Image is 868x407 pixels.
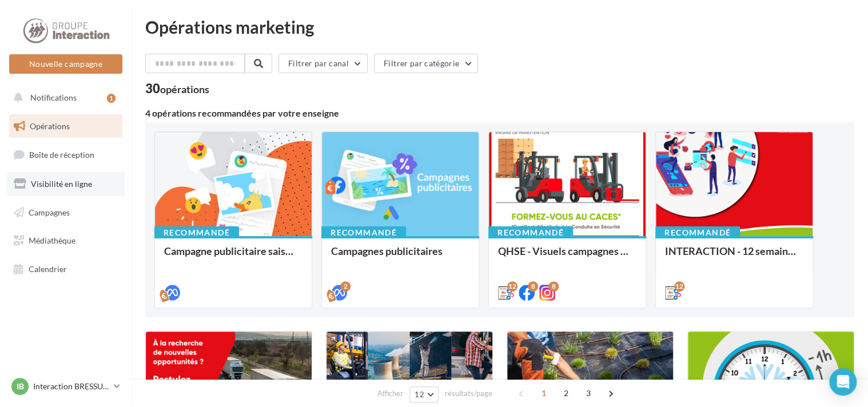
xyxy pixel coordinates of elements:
[340,281,351,292] div: 2
[374,54,478,73] button: Filtrer par catégorie
[17,381,24,392] span: IB
[7,114,125,138] a: Opérations
[579,384,598,402] span: 3
[528,281,538,292] div: 8
[829,368,857,396] div: Open Intercom Messenger
[665,245,803,268] div: INTERACTION - 12 semaines de publication
[498,245,636,268] div: QHSE - Visuels campagnes siège
[145,18,854,35] div: Opérations marketing
[7,201,125,225] a: Campagnes
[557,384,575,402] span: 2
[30,121,70,131] span: Opérations
[9,376,122,397] a: IB Interaction BRESSUIRE
[33,381,109,392] p: Interaction BRESSUIRE
[415,390,424,399] span: 12
[7,142,125,167] a: Boîte de réception
[107,94,116,103] div: 1
[7,229,125,253] a: Médiathèque
[29,150,94,159] span: Boîte de réception
[30,93,77,102] span: Notifications
[145,109,854,118] div: 4 opérations recommandées par votre enseigne
[655,226,740,239] div: Recommandé
[488,226,573,239] div: Recommandé
[278,54,368,73] button: Filtrer par canal
[507,281,517,292] div: 12
[7,172,125,196] a: Visibilité en ligne
[9,54,122,74] button: Nouvelle campagne
[7,257,125,281] a: Calendrier
[145,82,209,95] div: 30
[535,384,553,402] span: 1
[160,84,209,94] div: opérations
[164,245,302,268] div: Campagne publicitaire saisonniers
[548,281,559,292] div: 8
[377,388,403,399] span: Afficher
[31,179,92,189] span: Visibilité en ligne
[7,86,120,110] button: Notifications 1
[674,281,684,292] div: 12
[29,264,67,274] span: Calendrier
[445,388,492,399] span: résultats/page
[29,207,70,217] span: Campagnes
[29,236,75,245] span: Médiathèque
[321,226,406,239] div: Recommandé
[331,245,469,268] div: Campagnes publicitaires
[409,386,439,402] button: 12
[154,226,239,239] div: Recommandé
